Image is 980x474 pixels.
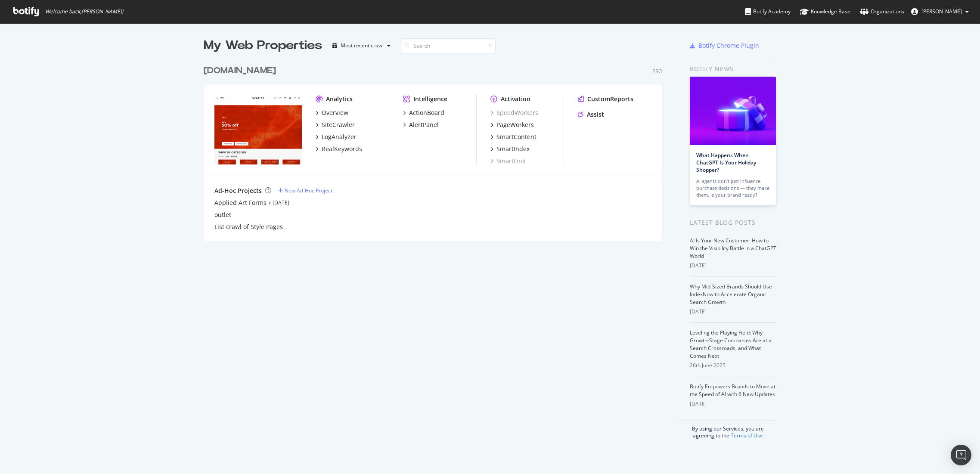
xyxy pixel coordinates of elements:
[496,145,530,153] div: SmartIndex
[322,108,348,117] div: Overview
[322,133,357,141] div: LogAnalyzer
[587,110,604,119] div: Assist
[214,95,302,164] img: www.g-star.com
[690,308,776,316] div: [DATE]
[329,39,394,53] button: Most recent crawl
[322,121,355,129] div: SiteCrawler
[214,211,231,219] a: outlet
[860,7,904,16] div: Organizations
[204,37,322,54] div: My Web Properties
[690,64,776,74] div: Botify news
[652,68,662,75] div: Pro
[490,157,525,165] a: SmartLink
[904,5,976,19] button: [PERSON_NAME]
[214,223,283,231] a: List crawl of Style Pages
[322,145,362,153] div: RealKeywords
[496,133,537,141] div: SmartContent
[316,121,355,129] a: SiteCrawler
[273,199,289,206] a: [DATE]
[587,95,633,103] div: CustomReports
[490,145,530,153] a: SmartIndex
[690,41,759,50] a: Botify Chrome Plugin
[285,187,332,194] div: New Ad-Hoc Project
[679,421,776,439] div: By using our Services, you are agreeing to the
[696,152,756,173] a: What Happens When ChatGPT Is Your Holiday Shopper?
[800,7,850,16] div: Knowledge Base
[490,133,537,141] a: SmartContent
[921,8,962,15] span: Nadine Kraegeloh
[690,218,776,227] div: Latest Blog Posts
[204,54,669,241] div: grid
[490,108,538,117] a: SpeedWorkers
[501,95,530,103] div: Activation
[578,95,633,103] a: CustomReports
[326,95,353,103] div: Analytics
[278,187,332,194] a: New Ad-Hoc Project
[403,108,444,117] a: ActionBoard
[403,121,439,129] a: AlertPanel
[316,145,362,153] a: RealKeywords
[690,400,776,408] div: [DATE]
[951,445,971,465] div: Open Intercom Messenger
[204,65,276,77] div: [DOMAIN_NAME]
[698,41,759,50] div: Botify Chrome Plugin
[690,77,776,145] img: What Happens When ChatGPT Is Your Holiday Shopper?
[690,262,776,270] div: [DATE]
[690,329,772,359] a: Leveling the Playing Field: Why Growth-Stage Companies Are at a Search Crossroads, and What Comes...
[745,7,791,16] div: Botify Academy
[696,178,769,198] div: AI agents don’t just influence purchase decisions — they make them. Is your brand ready?
[690,283,772,306] a: Why Mid-Sized Brands Should Use IndexNow to Accelerate Organic Search Growth
[214,198,267,207] a: Applied Art Forms
[214,186,262,195] div: Ad-Hoc Projects
[204,65,279,77] a: [DOMAIN_NAME]
[316,108,348,117] a: Overview
[690,383,775,398] a: Botify Empowers Brands to Move at the Speed of AI with 6 New Updates
[496,121,534,129] div: PageWorkers
[409,108,444,117] div: ActionBoard
[413,95,447,103] div: Intelligence
[490,121,534,129] a: PageWorkers
[401,38,496,53] input: Search
[690,362,776,369] div: 26th June 2025
[690,237,776,260] a: AI Is Your New Customer: How to Win the Visibility Battle in a ChatGPT World
[409,121,439,129] div: AlertPanel
[731,432,763,439] a: Terms of Use
[316,133,357,141] a: LogAnalyzer
[45,8,123,15] span: Welcome back, [PERSON_NAME] !
[341,43,384,48] div: Most recent crawl
[578,110,604,119] a: Assist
